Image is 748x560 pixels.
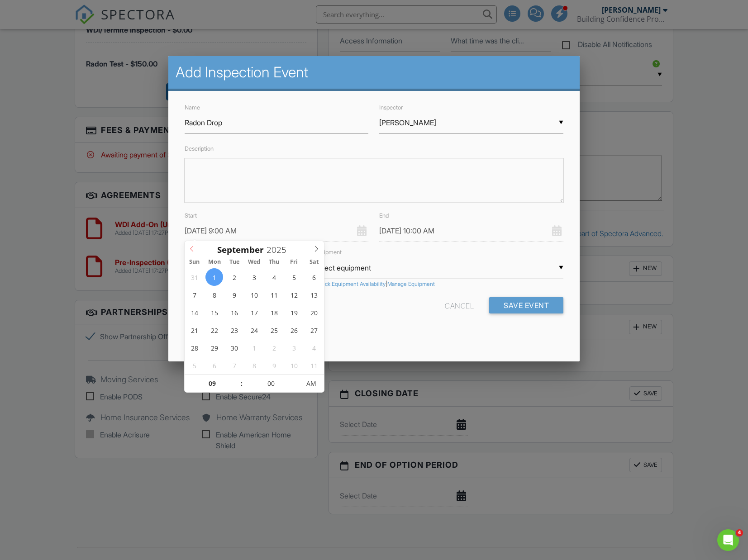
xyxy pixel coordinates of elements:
[265,356,283,374] span: October 9, 2025
[243,375,299,393] input: Scroll to increment
[265,286,283,304] span: September 11, 2025
[245,268,263,286] span: September 3, 2025
[305,268,323,286] span: September 6, 2025
[186,339,203,356] span: September 28, 2025
[244,259,264,265] span: Wed
[225,268,243,286] span: September 2, 2025
[225,286,243,304] span: September 9, 2025
[305,321,323,339] span: September 27, 2025
[186,321,203,339] span: September 21, 2025
[205,286,223,304] span: September 8, 2025
[314,249,342,256] label: Equipment
[205,356,223,374] span: October 6, 2025
[305,304,323,321] span: September 20, 2025
[717,529,739,551] iframe: Intercom live chat
[285,304,303,321] span: September 19, 2025
[185,259,205,265] span: Sun
[225,304,243,321] span: September 16, 2025
[736,529,743,536] span: 4
[285,286,303,304] span: September 12, 2025
[205,268,223,286] span: September 1, 2025
[265,268,283,286] span: September 4, 2025
[305,286,323,304] span: September 13, 2025
[245,356,263,374] span: October 8, 2025
[205,304,223,321] span: September 15, 2025
[314,280,386,288] a: Check Equipment Availability
[265,321,283,339] span: September 25, 2025
[379,212,389,219] label: End
[285,268,303,286] span: September 5, 2025
[265,339,283,356] span: October 2, 2025
[185,145,214,152] label: Description
[224,259,244,265] span: Tue
[185,212,197,219] label: Start
[264,244,294,256] input: Scroll to increment
[284,259,304,265] span: Fri
[225,321,243,339] span: September 23, 2025
[285,339,303,356] span: October 3, 2025
[245,339,263,356] span: October 1, 2025
[387,280,435,288] a: Manage Equipment
[205,321,223,339] span: September 22, 2025
[305,356,323,374] span: October 11, 2025
[305,339,323,356] span: October 4, 2025
[225,356,243,374] span: October 7, 2025
[265,304,283,321] span: September 18, 2025
[379,104,403,111] label: Inspector
[489,297,563,313] button: Save Event
[245,304,263,321] span: September 17, 2025
[205,339,223,356] span: September 29, 2025
[314,280,563,288] div: |
[186,268,203,286] span: August 31, 2025
[185,220,369,242] input: Select Date
[217,246,264,254] span: Scroll to increment
[304,259,324,265] span: Sat
[205,259,224,265] span: Mon
[185,104,200,111] label: Name
[299,375,324,393] span: Click to toggle
[264,259,284,265] span: Thu
[245,286,263,304] span: September 10, 2025
[240,375,243,393] span: :
[379,220,563,242] input: Select Date
[176,63,572,81] h2: Add Inspection Event
[186,356,203,374] span: October 5, 2025
[445,297,474,313] div: Cancel
[185,375,240,393] input: Scroll to increment
[186,304,203,321] span: September 14, 2025
[285,321,303,339] span: September 26, 2025
[186,286,203,304] span: September 7, 2025
[225,339,243,356] span: September 30, 2025
[245,321,263,339] span: September 24, 2025
[285,356,303,374] span: October 10, 2025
